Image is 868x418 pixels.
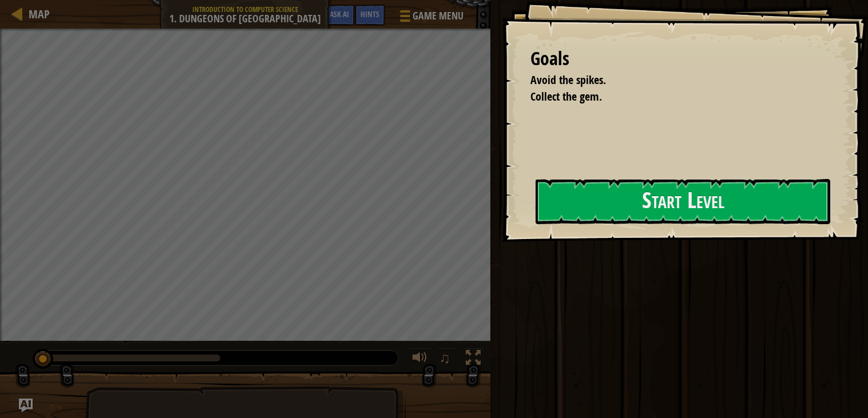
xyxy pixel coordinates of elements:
div: Goals [530,46,828,72]
button: Start Level [536,179,830,224]
button: Toggle fullscreen [462,348,485,371]
span: Collect the gem. [530,89,602,104]
button: Ask AI [324,5,355,26]
button: Adjust volume [409,348,431,371]
a: Map [23,6,50,22]
li: Avoid the spikes. [516,72,825,89]
span: Game Menu [413,9,463,23]
span: Hints [360,9,379,19]
li: Collect the gem. [516,89,825,105]
span: ♫ [439,349,451,367]
button: Ask AI [19,399,33,412]
span: Map [29,6,50,22]
button: Game Menu [391,5,470,31]
span: Ask AI [330,9,349,19]
button: ♫ [437,348,457,371]
span: Avoid the spikes. [530,72,606,87]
